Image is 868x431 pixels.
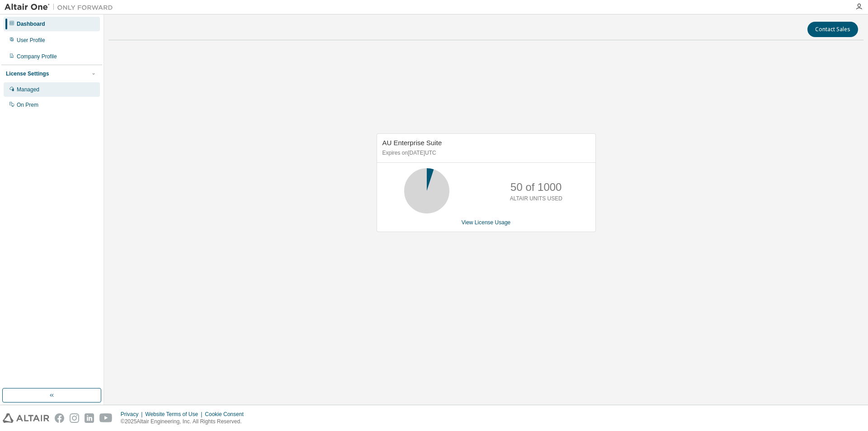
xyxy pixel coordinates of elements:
a: View License Usage [462,219,511,226]
div: License Settings [6,70,49,77]
p: 50 of 1000 [510,180,561,195]
div: Managed [17,86,39,93]
p: © 2025 Altair Engineering, Inc. All Rights Reserved. [121,418,249,426]
img: linkedin.svg [85,413,94,423]
div: Cookie Consent [205,411,249,418]
div: On Prem [17,101,38,109]
div: Website Terms of Use [145,411,205,418]
button: Contact Sales [807,22,858,37]
img: Altair One [5,3,118,12]
div: Privacy [121,411,145,418]
img: altair_logo.svg [3,413,49,423]
p: ALTAIR UNITS USED [510,195,562,203]
div: Dashboard [17,20,45,28]
p: Expires on [DATE] UTC [382,149,588,157]
img: youtube.svg [99,413,113,423]
div: Company Profile [17,53,57,60]
span: AU Enterprise Suite [382,139,442,147]
img: instagram.svg [70,413,79,423]
img: facebook.svg [55,413,64,423]
div: User Profile [17,37,45,44]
